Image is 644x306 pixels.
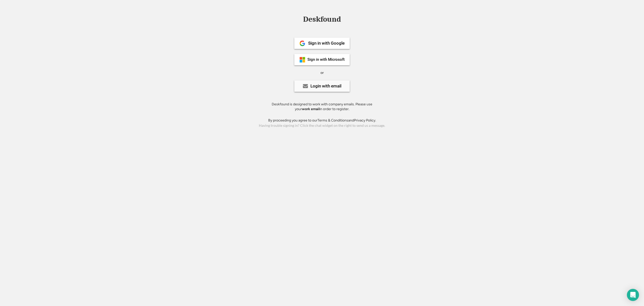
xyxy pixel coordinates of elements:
[302,107,319,111] strong: work email
[308,41,345,45] div: Sign in with Google
[299,40,305,46] img: 1024px-Google__G__Logo.svg.png
[317,118,348,123] a: Terms & Conditions
[354,118,376,123] a: Privacy Policy.
[310,84,341,88] div: Login with email
[299,57,305,63] img: ms-symbollockup_mssymbol_19.png
[307,58,345,62] div: Sign in with Microsoft
[265,102,379,112] div: Deskfound is designed to work with company emails. Please use your in order to register.
[627,289,639,301] div: Open Intercom Messenger
[268,118,376,123] div: By proceeding you agree to our and
[320,70,324,75] div: or
[301,15,343,23] div: Deskfound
